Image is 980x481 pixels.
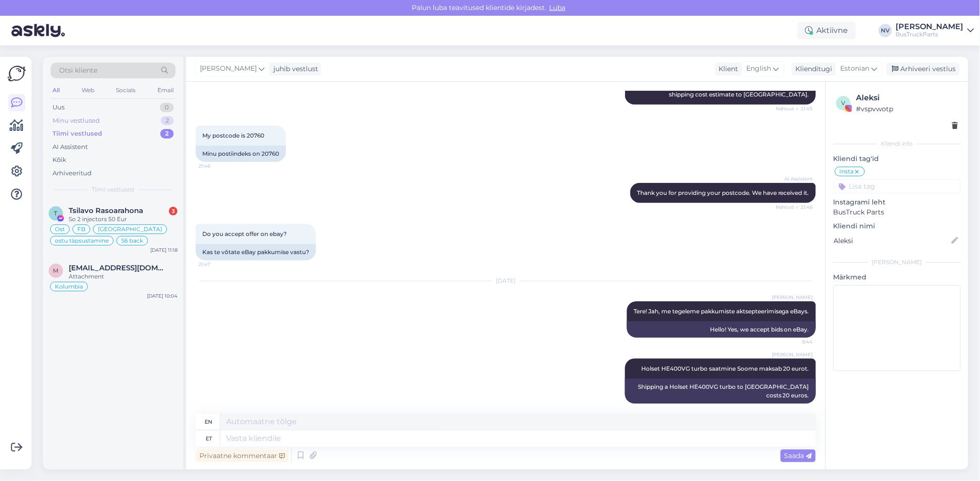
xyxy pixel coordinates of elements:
div: Attachment [69,272,177,281]
span: Tiimi vestlused [92,185,135,194]
span: v [842,99,845,107]
div: Kas te võtate eBay pakkumise vastu? [196,244,316,260]
span: Nähtud ✓ 21:45 [776,105,813,112]
div: Klienditugi [792,64,833,74]
span: T [54,210,58,217]
span: Otsi kliente [59,65,97,75]
span: m [53,267,59,274]
span: Do you accept offer on ebay? [202,230,287,237]
div: Privaatne kommentaar [196,449,289,462]
span: 21:47 [198,261,234,268]
span: Saada [784,451,812,460]
div: BusTruckParts [896,31,964,38]
div: 2 [161,116,174,126]
div: [DATE] 11:18 [150,246,177,254]
span: Insta [840,169,854,174]
div: So 2 injectors 50 Eur [69,215,177,224]
div: Uus [52,103,64,112]
input: Lisa tag [834,179,961,193]
div: [DATE] [196,277,816,285]
img: Askly Logo [8,64,26,83]
div: # vspvwotp [856,104,958,114]
span: FB [77,226,85,232]
span: Thank you for providing your postcode. We have received it. [637,189,809,196]
div: Email [156,84,176,96]
div: Shipping a Holset HE400VG turbo to [GEOGRAPHIC_DATA] costs 20 euros. [625,379,816,404]
span: Estonian [841,64,870,74]
p: Instagrami leht [834,197,961,207]
span: mrjapan68@hotmail.com [69,264,168,272]
div: NV [879,24,892,37]
div: Minu postiindeks on 20760 [196,146,286,162]
p: Kliendi tag'id [834,154,961,164]
span: 8:50 [777,404,813,411]
span: Tsilavo Rasoarahona [69,206,143,215]
span: Ost [55,226,65,232]
input: Lisa nimi [834,235,950,246]
div: Web [80,84,96,96]
span: My postcode is 20760 [202,132,264,139]
div: AI Assistent [52,142,88,152]
span: [PERSON_NAME] [772,294,813,301]
div: Arhiveeritud [52,169,92,178]
p: BusTruck Parts [834,207,961,217]
span: Holset HE400VG turbo saatmine Soome maksab 20 eurot. [641,365,809,372]
div: Tiimi vestlused [52,129,102,139]
div: Aktiivne [798,22,856,39]
div: 3 [169,207,177,215]
div: en [205,414,213,430]
div: juhib vestlust [270,64,318,74]
span: AI Assistent [777,175,813,182]
div: Kõik [52,155,66,165]
div: [DATE] 10:04 [147,292,177,299]
span: 8:44 [777,338,813,345]
span: Tere! Jah, me tegeleme pakkumiste aktsepteerimisega eBays. [634,308,809,315]
div: [PERSON_NAME] [834,258,961,267]
span: Kolumbia [55,284,83,289]
div: All [51,84,62,96]
div: et [206,430,212,447]
div: Klient [715,64,739,74]
div: Kliendi info [834,139,961,148]
span: [PERSON_NAME] [772,351,813,358]
div: Aleksi [856,92,958,104]
div: 2 [160,129,174,139]
p: Kliendi nimi [834,221,961,231]
span: S6 back [121,238,143,244]
span: [GEOGRAPHIC_DATA] [98,226,162,232]
span: ostu täpsustamine [55,238,109,244]
div: [PERSON_NAME] [896,23,964,31]
span: 21:46 [198,162,234,170]
span: Nähtud ✓ 21:46 [776,203,813,211]
div: 0 [160,103,174,112]
div: Minu vestlused [52,116,100,126]
div: Socials [114,84,137,96]
div: Arhiveeri vestlus [886,63,960,75]
p: Märkmed [834,272,961,282]
span: Luba [546,3,568,12]
a: [PERSON_NAME]BusTruckParts [896,23,974,38]
span: English [747,64,771,74]
span: [PERSON_NAME] [200,64,257,74]
div: Hello! Yes, we accept bids on eBay. [627,321,816,338]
